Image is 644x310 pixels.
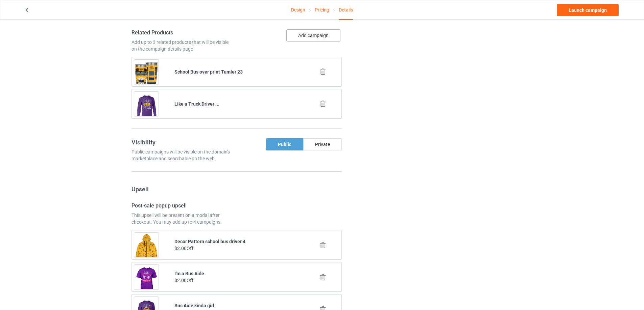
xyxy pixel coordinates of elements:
b: School Bus over print Tumler 23 [174,69,243,75]
h3: Upsell [132,185,342,193]
h4: Post-sale popup upsell [132,202,234,209]
div: Public [266,138,303,150]
div: This upsell will be present on a modal after checkout. You may add up to 4 campaigns. [132,212,234,225]
h4: Related Products [132,29,234,36]
a: Launch campaign [557,4,619,16]
div: Add up to 3 related products that will be visible on the campaign details page [132,39,234,52]
button: Add campaign [286,29,340,41]
div: Public campaigns will be visible on the domain's marketplace and searchable on the web. [132,148,234,162]
div: Private [303,138,342,150]
h3: Visibility [132,138,234,146]
b: Decor Pattern school bus driver 4 [174,239,245,244]
b: Bus Aide kinda girl [174,303,214,308]
a: Pricing [315,0,329,19]
div: $2.00 Off [174,245,299,252]
div: Details [339,0,353,20]
a: Design [291,0,305,19]
div: $2.00 Off [174,277,299,284]
b: I'm a Bus Aide [174,271,204,276]
b: Like a Truck Driver ... [174,101,219,107]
